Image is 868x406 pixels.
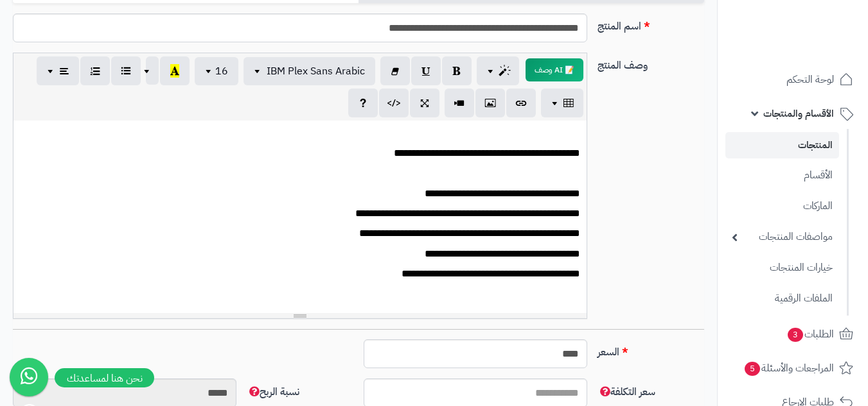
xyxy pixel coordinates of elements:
span: الأقسام والمنتجات [763,105,834,123]
a: المنتجات [725,132,839,158]
button: 📝 AI وصف [526,58,583,81]
label: وصف المنتج [592,53,709,73]
span: نسبة الربح [247,384,299,400]
a: لوحة التحكم [725,64,860,95]
span: 5 [744,361,761,376]
img: logo-2.png [781,16,856,43]
a: الملفات الرقمية [725,285,839,312]
span: المراجعات والأسئلة [743,359,834,377]
a: خيارات المنتجات [725,254,839,282]
a: المراجعات والأسئلة5 [725,353,860,384]
button: IBM Plex Sans Arabic [244,57,375,85]
span: 3 [787,327,804,343]
a: الأقسام [725,162,839,189]
label: السعر [592,339,709,360]
span: سعر التكلفة [598,384,655,400]
label: اسم المنتج [592,13,709,34]
span: الطلبات [786,325,834,343]
span: 16 [215,63,228,79]
a: الماركات [725,192,839,220]
a: الطلبات3 [725,319,860,350]
span: IBM Plex Sans Arabic [267,63,365,79]
a: مواصفات المنتجات [725,223,839,251]
span: لوحة التحكم [786,71,834,89]
button: 16 [195,57,238,85]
